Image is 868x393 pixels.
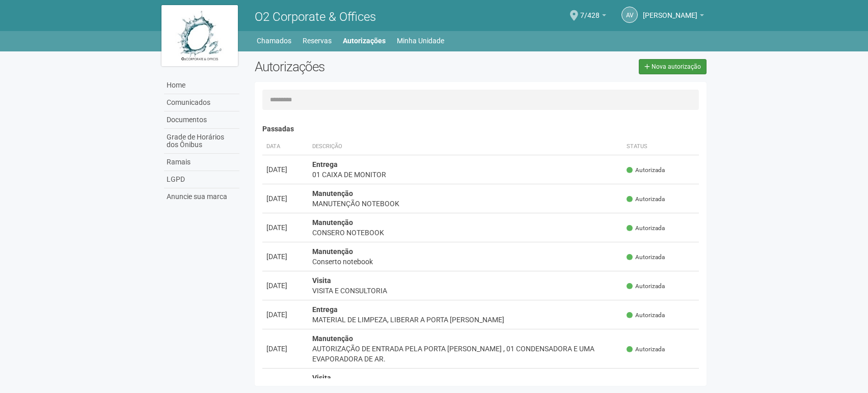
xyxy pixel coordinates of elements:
[161,5,238,66] img: logo.jpg
[627,166,665,175] span: Autorizada
[627,253,665,262] span: Autorizada
[312,257,618,267] div: Conserto notebook
[255,59,473,74] h2: Autorizações
[255,10,376,24] span: O2 Corporate & Offices
[266,251,304,262] div: [DATE]
[312,247,353,256] strong: Manutenção
[627,195,665,204] span: Autorizada
[639,59,707,74] a: Nova autorização
[312,276,331,285] strong: Visita
[266,164,304,175] div: [DATE]
[397,34,444,48] a: Minha Unidade
[266,378,304,388] div: [DATE]
[262,138,308,155] th: Data
[627,224,665,233] span: Autorizada
[257,34,291,48] a: Chamados
[266,193,304,204] div: [DATE]
[627,282,665,291] span: Autorizada
[622,138,699,155] th: Status
[266,280,304,291] div: [DATE]
[266,310,304,320] div: [DATE]
[164,171,239,188] a: LGPD
[164,188,239,205] a: Anuncie sua marca
[312,286,618,296] div: VISITA E CONSULTORIA
[303,34,332,48] a: Reservas
[266,344,304,354] div: [DATE]
[308,138,622,155] th: Descrição
[164,77,239,94] a: Home
[312,228,618,238] div: CONSERO NOTEBOOK
[312,170,618,180] div: 01 CAIXA DE MONITOR
[312,315,618,325] div: MATERIAL DE LIMPEZA, LIBERAR A PORTA [PERSON_NAME]
[312,305,338,314] strong: Entrega
[643,2,697,19] span: Alexandre Victoriano Gomes
[312,344,618,364] div: AUTORIZAÇÃO DE ENTRADA PELA PORTA [PERSON_NAME] , 01 CONDENSADORA E UMA EVAPORADORA DE AR.
[266,222,304,233] div: [DATE]
[312,334,353,343] strong: Manutenção
[580,2,600,19] span: 7/428
[343,34,386,48] a: Autorizações
[580,13,606,21] a: 7/428
[164,94,239,111] a: Comunicados
[312,189,353,198] strong: Manutenção
[312,199,618,209] div: MANUTENÇÃO NOTEBOOK
[312,218,353,227] strong: Manutenção
[164,154,239,171] a: Ramais
[164,129,239,154] a: Grade de Horários dos Ônibus
[312,374,331,382] strong: Visita
[312,160,338,169] strong: Entrega
[627,311,665,320] span: Autorizada
[652,63,701,70] span: Nova autorização
[621,7,638,23] a: AV
[164,111,239,129] a: Documentos
[627,345,665,354] span: Autorizada
[643,13,704,21] a: [PERSON_NAME]
[262,125,699,133] h4: Passadas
